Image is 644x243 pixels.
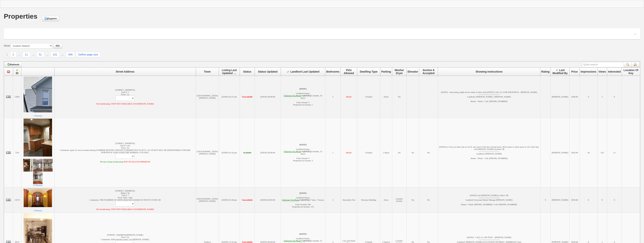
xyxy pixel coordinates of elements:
[243,151,251,154] font: Available
[392,187,406,213] td: Laundry Facility
[36,52,44,57] a: 51
[222,69,237,75] span: Listing Last Updated
[406,118,419,187] td: No
[243,70,251,73] span: Status
[5,62,22,67] a: Refresh
[419,187,438,213] td: No
[24,188,52,207] img: 27c213ba-2621-4d37-a8db-57af3cdd49e1.jpeg
[258,70,278,73] span: Status Updated
[42,16,59,21] a: Export
[33,184,43,186] a: 21 Photo(s)
[76,52,101,57] a: Define page size
[551,76,570,118] td: [PERSON_NAME]
[196,118,219,187] td: [GEOGRAPHIC_DATA][PERSON_NAME]
[608,70,621,73] span: Interested
[540,187,551,213] td: 9
[607,187,622,213] td: 0
[357,187,380,213] td: Elevator Building
[406,187,419,213] td: Yes
[360,70,378,73] span: Dwelling Type
[54,76,196,118] td: [STREET_ADDRESS] Unit #: 1 Floor: 1st
[346,151,352,154] font: Maybe
[582,62,624,67] input: Quick search
[570,187,580,213] td: 2950.00
[43,159,53,172] img: 164d2c74-7598-486b-8a33-192d703b2634.jpeg
[607,76,622,118] td: 0
[60,52,66,57] a: ...
[281,76,325,118] td: Landlord Status: On (5 months, 16 days) Units Owned: 3 Properties In System: 2
[357,76,380,118] td: 2 Family
[96,103,154,105] font: Not Syndicating: UNIT NOT AVAILABLE 10/9 [PERSON_NAME]
[219,76,240,118] td: [DATE] 02:37 pm
[242,96,253,98] font: Unavailable
[325,76,341,118] td: 2
[438,76,540,118] td: [DATE] - renovating, might not be ready to show until [DATE] CALL LL FOR SHOWINGS - [PERSON_NAME]...
[344,69,354,75] span: Pets Allowed
[598,70,606,73] span: Views
[380,187,392,213] td: Extra
[284,150,301,153] u: Followup Via Phone
[53,43,62,48] button: GO
[438,187,540,213] td: [DATE] Call [PERSON_NAME] to Show TB ------------------------------ Landlord: Keystone Realty Man...
[4,44,10,47] label: Show
[22,52,30,57] a: 11
[281,118,325,187] td: Landlord Status: On (4 months, 23 days) Units Owned: 3 Properties In System: 3
[196,76,219,118] td: [GEOGRAPHIC_DATA][PERSON_NAME]
[381,70,391,73] span: Parking
[299,233,307,235] b: [DATE]
[597,187,607,213] td: 0
[303,240,311,242] b: [DATE]
[281,187,325,213] td: Landlord Status: On (27 days, 7 hours) Units Owned: 200 Properties In System: 119
[551,187,570,213] td: [PERSON_NAME]
[580,118,597,187] td: 58
[196,187,219,213] td: [GEOGRAPHIC_DATA][PERSON_NAME]
[242,199,253,201] font: Unavailable
[570,76,580,118] td: 2500.00
[255,118,281,187] td: [DATE] 00:00:00
[476,70,503,73] span: Showing Instructions
[380,118,392,187] td: 1 Space
[299,143,307,146] b: [DATE]
[255,187,281,213] td: [DATE] 00:00:00
[325,118,341,187] td: 1
[570,118,580,187] td: 2050.00
[17,52,23,57] a: ...
[551,118,570,187] td: [PERSON_NAME]
[597,76,607,118] td: 2
[571,70,578,73] span: Price
[242,241,253,243] font: Unavailable
[13,187,21,213] td: 13372
[408,70,418,73] span: Elevator
[24,119,52,157] img: a5dd36f6-2f8d-4d7b-9e44-4f36032cabf1.jpeg
[541,70,550,73] span: Rating
[290,70,319,73] span: Landlord Last Updated
[96,208,154,210] font: Not Syndicating: UNIT NOT AVAILABLE 10/9 [PERSON_NAME]
[66,52,75,57] a: 599
[357,118,380,187] td: 3 Family
[13,76,21,118] td: 12835
[422,69,434,75] span: Section 8 Accepted
[380,76,392,118] td: Street
[299,192,307,194] b: [DATE]
[552,69,567,75] span: Last Modified By
[33,115,42,117] a: 1 Photo(s)
[325,187,341,213] td: 2
[10,52,17,57] a: 2
[438,118,540,187] td: [DATE] LL lives on other unit on 1st fl, unit avail is left door facing house. 48 hr notice to sh...
[580,76,597,118] td: 0
[580,187,597,213] td: 0
[30,52,36,57] a: ...
[100,161,123,163] a: Private Listing Syndicating
[326,70,339,73] span: Bedrooms
[419,118,438,187] td: No
[24,77,52,112] img: cc2eb6c9-f568-4327-b09f-418e1a724e7e.jpeg
[341,187,357,213] td: Absolutely Not
[219,118,240,187] td: [DATE] 01:42 pm
[394,69,404,75] span: Washer Dryer
[4,13,37,20] h1: Properties
[302,199,309,201] b: [DATE]
[124,161,150,163] a: NOT ON ZILLOW PREMIUM
[284,240,301,242] u: Followup Via Phone
[33,159,43,172] img: 643d1ba0-ac46-4b62-a106-abbe464fa427.jpeg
